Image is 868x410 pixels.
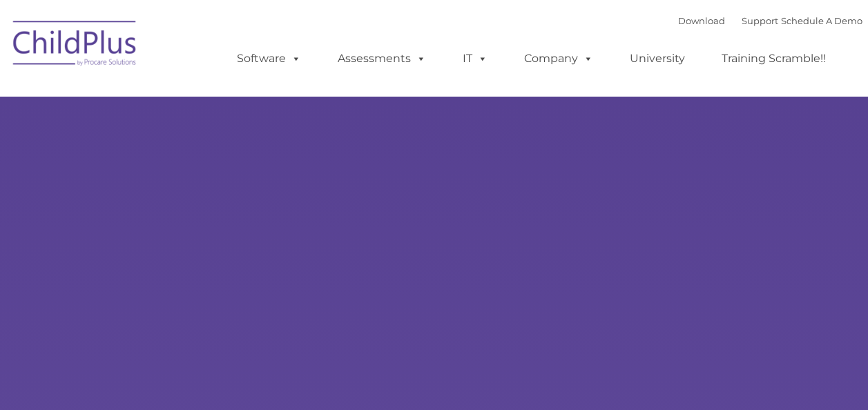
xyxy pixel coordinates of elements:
[708,45,840,72] a: Training Scramble!!
[324,45,440,72] a: Assessments
[678,15,862,26] font: |
[616,45,699,72] a: University
[223,45,315,72] a: Software
[510,45,607,72] a: Company
[6,11,144,80] img: ChildPlus by Procare Solutions
[678,15,725,26] a: Download
[742,15,778,26] a: Support
[449,45,501,72] a: IT
[781,15,862,26] a: Schedule A Demo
